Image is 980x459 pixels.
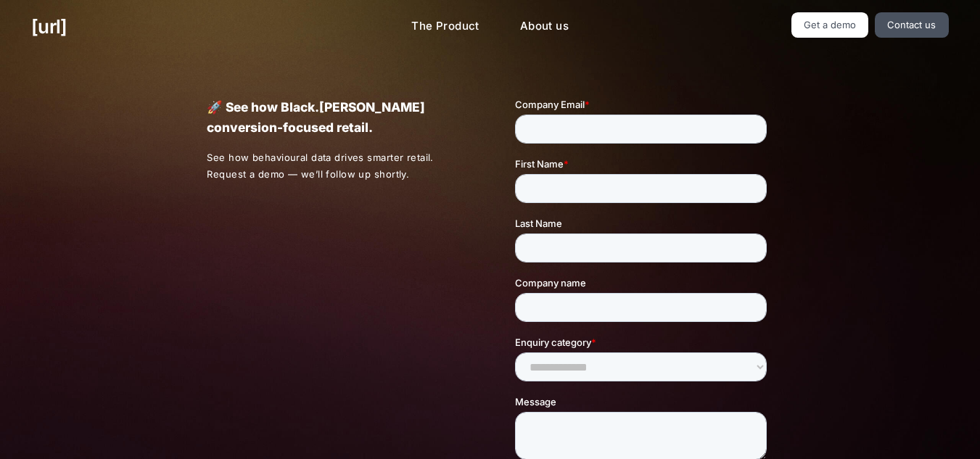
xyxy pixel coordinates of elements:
[207,97,464,138] p: 🚀 See how Black.[PERSON_NAME] conversion-focused retail.
[508,12,580,41] a: About us
[791,12,869,38] a: Get a demo
[875,12,949,38] a: Contact us
[207,149,465,183] p: See how behavioural data drives smarter retail. Request a demo — we’ll follow up shortly.
[400,12,491,41] a: The Product
[31,12,67,41] a: [URL]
